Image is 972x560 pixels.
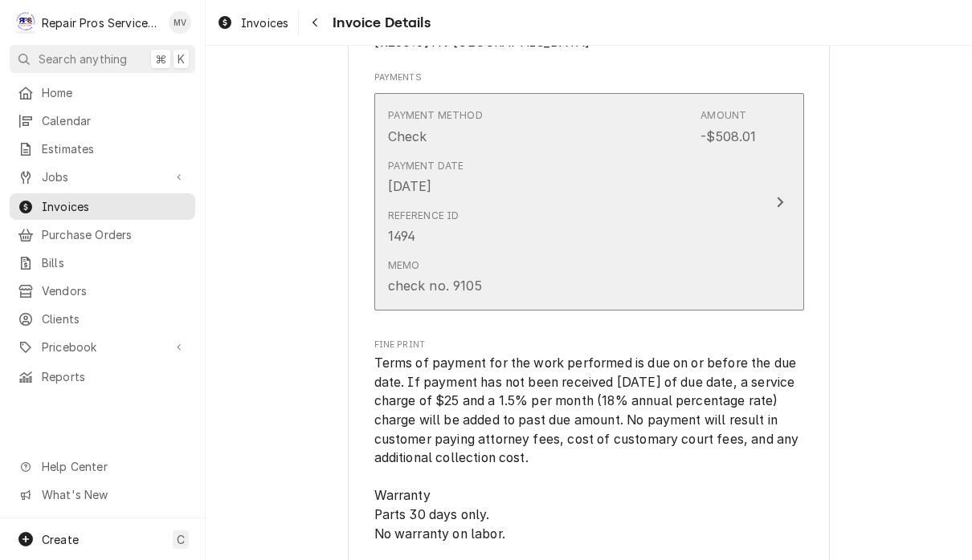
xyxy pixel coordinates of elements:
span: K [178,51,185,67]
span: Reports [42,368,187,385]
span: Vendors [42,282,187,299]
a: Vendors [10,278,195,304]
div: Amount [700,108,746,123]
div: Payment Method [388,108,483,123]
a: Invoices [10,193,195,220]
button: Update Payment [374,93,804,310]
span: Bills [42,254,187,271]
a: Go to What's New [10,481,195,508]
span: [7%] Tennessee State [2.25%] Tennessee, Hamilton County [374,34,590,50]
a: Invoices [210,10,295,36]
a: Clients [10,306,195,332]
a: Reports [10,363,195,390]
button: Search anything⌘K [10,45,195,73]
a: Purchase Orders [10,221,195,248]
div: [DATE] [388,177,432,196]
div: Payment Date [388,159,464,173]
div: R [14,11,37,34]
div: Memo [388,258,420,273]
div: Payments [374,71,804,319]
span: ⌘ [155,51,166,67]
span: Invoices [241,14,288,31]
div: MV [169,11,191,34]
span: Clients [42,310,187,327]
div: 1494 [388,226,416,246]
div: Fine Print [374,339,804,544]
span: What's New [42,486,186,503]
label: Payments [374,71,804,84]
span: Search anything [39,51,127,67]
button: Navigate back [302,10,328,35]
span: Pricebook [42,339,163,355]
div: Reference ID [388,209,459,223]
a: Bills [10,250,195,276]
span: Home [42,84,187,101]
a: Go to Help Center [10,453,195,480]
div: Repair Pros Services Inc's Avatar [14,11,37,34]
span: C [177,531,185,548]
span: Help Center [42,458,186,475]
span: Terms of payment for the work performed is due on or before the due date. If payment has not been... [374,355,803,542]
a: Estimates [10,136,195,162]
a: Home [10,79,195,106]
a: Calendar [10,108,195,134]
span: Invoice Details [328,12,430,34]
div: -$508.01 [700,127,756,146]
a: Go to Pricebook [10,334,195,360]
span: Jobs [42,168,163,185]
span: Purchase Orders [42,226,187,243]
div: Check [388,127,427,146]
span: Fine Print [374,354,804,543]
div: check no. 9105 [388,276,482,295]
div: Repair Pros Services Inc [42,14,160,31]
div: Mindy Volker's Avatar [169,11,191,34]
span: Fine Print [374,339,804,351]
span: Calendar [42,112,187,129]
span: Create [42,533,79,546]
span: Estimates [42,140,187,157]
span: Invoices [42,198,187,215]
a: Go to Jobs [10,164,195,190]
